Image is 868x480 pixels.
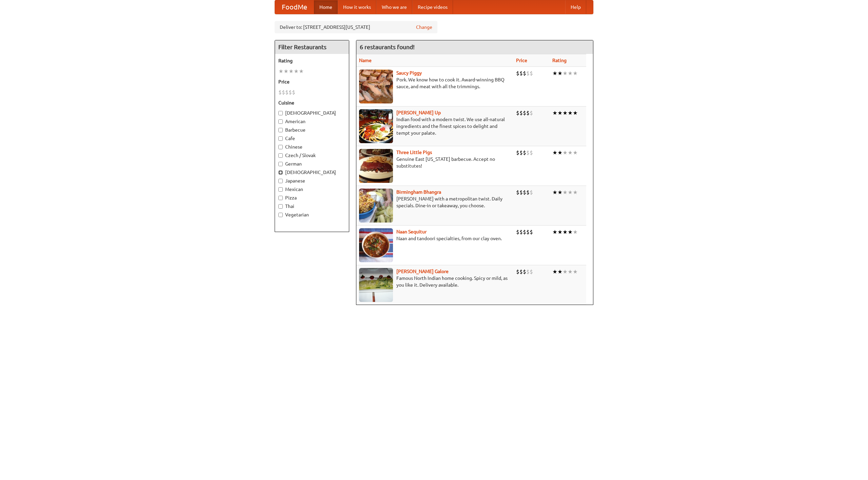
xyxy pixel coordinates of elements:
[278,187,283,192] input: Mexican
[282,89,285,96] li: $
[563,70,568,77] li: ★
[278,160,346,167] label: German
[573,268,578,275] li: ★
[359,228,393,262] img: naansequitur.jpg
[278,136,283,141] input: Cafe
[278,177,346,184] label: Japanese
[278,194,346,201] label: Pizza
[523,268,526,275] li: $
[516,228,519,236] li: $
[557,228,563,236] li: ★
[278,118,346,125] label: American
[359,70,393,103] img: saucy.jpg
[530,228,533,236] li: $
[557,70,563,77] li: ★
[530,109,533,117] li: $
[359,189,393,223] img: bhangra.jpg
[519,228,523,236] li: $
[278,57,346,64] h5: Rating
[359,275,511,288] p: Famous North Indian home cooking. Spicy or mild, as you like it. Delivery available.
[278,128,283,132] input: Barbecue
[278,127,346,133] label: Barbecue
[519,70,523,77] li: $
[568,268,573,275] li: ★
[396,229,427,234] a: Naan Sequitur
[552,228,557,236] li: ★
[396,189,441,195] b: Birmingham Bhangra
[519,189,523,196] li: $
[557,109,563,117] li: ★
[359,76,511,90] p: Pork. We know how to cook it. Award-winning BBQ sauce, and meat with all the trimmings.
[278,135,346,142] label: Cafe
[278,203,346,210] label: Thai
[412,0,453,14] a: Recipe videos
[396,70,422,76] b: Saucy Piggy
[294,68,299,75] li: ★
[530,268,533,275] li: $
[278,143,346,150] label: Chinese
[552,149,557,156] li: ★
[530,149,533,156] li: $
[519,109,523,117] li: $
[314,0,338,14] a: Home
[278,68,283,75] li: ★
[278,119,283,124] input: American
[523,70,526,77] li: $
[565,0,586,14] a: Help
[396,110,441,115] a: [PERSON_NAME] Up
[278,153,283,158] input: Czech / Slovak
[526,109,530,117] li: $
[278,145,283,149] input: Chinese
[360,44,415,50] ng-pluralize: 6 restaurants found!
[516,109,519,117] li: $
[376,0,412,14] a: Who we are
[526,228,530,236] li: $
[283,68,289,75] li: ★
[396,269,449,274] a: [PERSON_NAME] Galore
[275,21,437,33] div: Deliver to: [STREET_ADDRESS][US_STATE]
[523,149,526,156] li: $
[278,170,283,175] input: [DEMOGRAPHIC_DATA]
[278,211,346,218] label: Vegetarian
[275,40,349,54] h4: Filter Restaurants
[275,0,314,14] a: FoodMe
[416,24,432,31] a: Change
[396,150,432,155] a: Three Little Pigs
[519,149,523,156] li: $
[278,169,346,176] label: [DEMOGRAPHIC_DATA]
[573,149,578,156] li: ★
[568,228,573,236] li: ★
[359,268,393,302] img: currygalore.jpg
[359,58,372,63] a: Name
[278,89,282,96] li: $
[552,58,567,63] a: Rating
[530,189,533,196] li: $
[285,89,289,96] li: $
[516,70,519,77] li: $
[299,68,304,75] li: ★
[526,70,530,77] li: $
[359,149,393,183] img: littlepigs.jpg
[526,149,530,156] li: $
[278,110,346,116] label: [DEMOGRAPHIC_DATA]
[523,109,526,117] li: $
[530,70,533,77] li: $
[552,268,557,275] li: ★
[552,109,557,117] li: ★
[563,189,568,196] li: ★
[278,179,283,183] input: Japanese
[516,149,519,156] li: $
[557,149,563,156] li: ★
[359,195,511,209] p: [PERSON_NAME] with a metropolitan twist. Daily specials. Dine-in or takeaway, you choose.
[526,268,530,275] li: $
[359,156,511,169] p: Genuine East [US_STATE] barbecue. Accept no substitutes!
[516,189,519,196] li: $
[557,268,563,275] li: ★
[516,268,519,275] li: $
[278,186,346,193] label: Mexican
[278,111,283,115] input: [DEMOGRAPHIC_DATA]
